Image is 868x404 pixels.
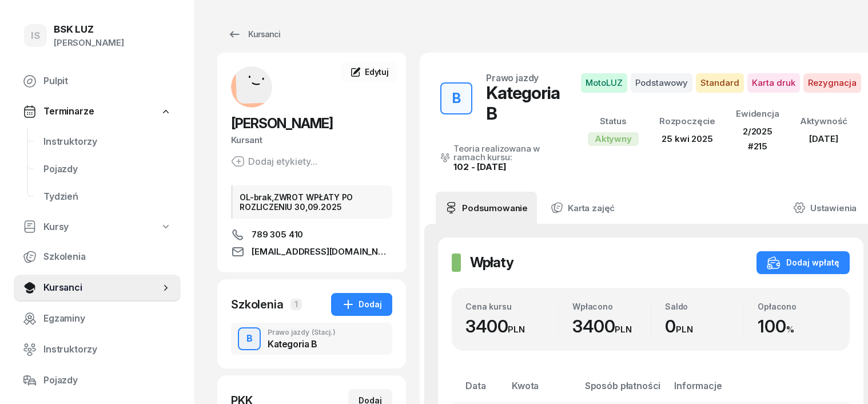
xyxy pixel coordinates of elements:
[43,162,172,177] span: Pojazdy
[312,329,336,336] span: (Stacj.)
[452,378,505,403] th: Data
[578,378,667,403] th: Sposób płatności
[440,82,472,114] button: B
[803,73,861,93] span: Rezygnacja
[14,367,181,394] a: Pojazdy
[631,73,692,93] span: Podstawowy
[231,323,392,355] button: BPrawo jazdy(Stacj.)Kategoria B
[43,280,160,295] span: Kursanci
[14,274,181,302] a: Kursanci
[43,74,172,89] span: Pulpit
[615,324,632,335] small: PLN
[758,302,836,311] div: Opłacono
[665,302,743,311] div: Saldo
[54,25,124,34] div: BSK LUZ
[43,220,69,235] span: Kursy
[14,214,181,240] a: Kursy
[34,183,181,211] a: Tydzień
[231,115,333,132] span: [PERSON_NAME]
[758,316,836,337] div: 100
[588,132,639,146] div: Aktywny
[747,73,800,93] span: Karta druk
[465,302,558,311] div: Cena kursu
[14,98,181,125] a: Terminarze
[470,254,513,272] h2: Wpłaty
[231,155,317,168] button: Dodaj etykiety...
[268,329,336,336] div: Prawo jazdy
[448,87,465,110] div: B
[341,298,382,311] div: Dodaj
[54,35,124,50] div: [PERSON_NAME]
[217,23,290,46] a: Kursanci
[676,324,693,335] small: PLN
[800,132,848,146] div: [DATE]
[231,296,284,312] div: Szkolenia
[662,133,712,144] span: 25 kwi 2025
[465,316,558,337] div: 3400
[665,316,743,337] div: 0
[252,228,303,241] span: 789 305 410
[290,299,302,310] span: 1
[365,67,389,77] span: Edytuj
[231,133,392,148] div: Kursant
[43,104,94,119] span: Terminarze
[486,82,560,124] div: Kategoria B
[453,161,506,172] a: 102 - [DATE]
[14,305,181,332] a: Egzaminy
[43,342,172,357] span: Instruktorzy
[581,73,627,93] span: MotoLUZ
[31,31,40,41] span: IS
[667,378,763,403] th: Informacje
[231,228,392,241] a: 789 305 410
[572,302,651,311] div: Wpłacono
[784,192,866,224] a: Ustawienia
[34,128,181,156] a: Instruktorzy
[252,245,392,259] span: [EMAIL_ADDRESS][DOMAIN_NAME]
[43,134,172,149] span: Instruktorzy
[453,144,560,161] div: Teoria realizowana w ramach kursu:
[541,192,624,224] a: Karta zajęć
[268,339,336,348] div: Kategoria B
[696,73,744,93] span: Standard
[800,114,848,129] div: Aktywność
[43,311,172,326] span: Egzaminy
[736,106,779,121] div: Ewidencja
[14,336,181,363] a: Instruktorzy
[508,324,525,335] small: PLN
[43,249,172,264] span: Szkolenia
[436,192,537,224] a: Podsumowanie
[34,156,181,183] a: Pojazdy
[228,27,280,41] div: Kursanci
[743,126,773,152] span: 2/2025 #215
[786,324,794,335] small: %
[767,256,839,270] div: Dodaj wpłatę
[756,251,850,274] button: Dodaj wpłatę
[231,245,392,259] a: [EMAIL_ADDRESS][DOMAIN_NAME]
[14,243,181,271] a: Szkolenia
[43,373,172,388] span: Pojazdy
[231,185,392,219] div: OL-brak,ZWROT WPŁATY PO ROZLICZENIU 30,09.2025
[581,73,861,93] button: MotoLUZPodstawowyStandardKarta drukRezygnacja
[342,62,397,82] a: Edytuj
[238,327,261,350] button: B
[242,329,257,348] div: B
[14,68,181,95] a: Pulpit
[659,114,715,129] div: Rozpoczęcie
[505,378,578,403] th: Kwota
[331,293,392,316] button: Dodaj
[588,114,639,129] div: Status
[572,316,651,337] div: 3400
[486,73,539,82] div: Prawo jazdy
[43,189,172,204] span: Tydzień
